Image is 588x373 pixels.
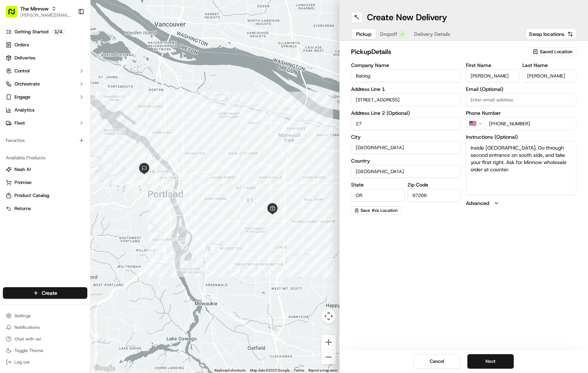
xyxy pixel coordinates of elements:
input: Got a question? Start typing here... [19,47,130,54]
img: Nash [7,7,22,22]
img: Google [92,364,116,373]
a: Report a map error [308,368,337,372]
button: The Minnow[PERSON_NAME][EMAIL_ADDRESS][DOMAIN_NAME] [3,3,75,20]
div: Available Products [3,152,87,164]
input: Apartment, suite, unit, etc. [351,117,462,130]
span: Returns [14,205,31,212]
button: Returns [3,203,87,214]
button: Create [3,287,87,299]
button: Cancel [414,354,460,369]
span: Pickup [356,30,371,38]
button: Promise [3,177,87,188]
span: Promise [14,179,32,186]
button: Zoom in [321,335,336,349]
input: Enter first name [466,69,520,82]
a: Powered byPylon [51,160,88,165]
button: Fleet [3,117,87,129]
label: City [351,134,462,139]
span: Nash AI [14,166,31,173]
span: Orders [14,42,29,48]
div: Start new chat [33,69,119,76]
label: Phone Number [466,110,576,116]
span: • [60,112,63,118]
button: Next [467,354,514,369]
span: Create [42,289,57,297]
h1: Create New Delivery [367,12,447,23]
button: See all [112,93,132,101]
span: Pylon [72,160,88,165]
a: Terms (opens in new tab) [294,368,304,372]
button: Advanced [466,200,576,207]
input: Enter city [351,141,462,154]
span: [PERSON_NAME] [22,112,59,118]
span: Engage [14,94,30,100]
span: Save this Location [360,208,398,213]
a: Promise [6,179,84,186]
div: 📗 [7,143,13,149]
a: Returns [6,205,84,212]
div: Past conversations [7,94,49,100]
input: Enter country [351,165,462,178]
h2: pickup Details [351,47,525,57]
span: Analytics [14,107,34,113]
button: Map camera controls [321,309,336,323]
a: Open this area in Google Maps (opens a new window) [92,364,116,373]
p: 1 / 4 [51,28,65,36]
label: Last Name [522,63,576,68]
button: Log out [3,357,87,367]
img: 1736555255976-a54dd68f-1ca7-489b-9aae-adbdc363a1c4 [7,69,20,82]
label: Country [351,158,462,163]
button: Settings [3,311,87,321]
label: Email (Optional) [466,87,576,92]
input: Enter phone number [484,117,576,130]
button: Engage [3,91,87,103]
label: Instructions (Optional) [466,134,576,139]
button: Chat with us! [3,334,87,344]
button: Save this Location [351,206,401,215]
span: Saved Location [540,49,572,55]
img: 1736555255976-a54dd68f-1ca7-489b-9aae-adbdc363a1c4 [14,113,20,118]
button: The Minnow [20,5,49,12]
span: Control [14,68,30,74]
input: Enter email address [466,93,576,106]
input: Enter company name [351,69,462,82]
label: First Name [466,63,520,68]
div: Favorites [3,135,87,146]
span: Settings [14,313,31,319]
label: Advanced [466,200,489,207]
button: Notifications [3,322,87,332]
span: Toggle Theme [14,348,43,353]
label: Address Line 2 (Optional) [351,110,462,116]
p: Welcome 👋 [7,29,132,41]
span: Dropoff [380,30,397,38]
label: State [351,182,405,187]
button: Start new chat [123,71,132,80]
button: Orchestrate [3,78,87,90]
button: Swap locations [526,28,576,40]
div: 💻 [61,143,67,149]
span: Orchestrate [14,81,40,87]
div: We're available if you need us! [33,76,100,82]
button: Product Catalog [3,190,87,201]
button: Nash AI [3,164,87,175]
span: Notifications [14,324,40,330]
input: Enter zip code [408,189,462,202]
span: Fleet [14,120,25,126]
span: [DATE] [64,112,79,118]
button: Saved Location [529,47,576,57]
label: Company Name [351,63,462,68]
img: Brigitte Vinadas [7,105,19,117]
span: Product Catalog [14,192,49,199]
img: 8016278978528_b943e370aa5ada12b00a_72.png [15,69,28,82]
span: Log out [14,359,29,365]
a: Nash AI [6,166,84,173]
button: Toggle Theme [3,345,87,356]
button: [PERSON_NAME][EMAIL_ADDRESS][DOMAIN_NAME] [20,12,72,18]
a: Product Catalog [6,192,84,199]
span: API Documentation [68,142,116,150]
label: Address Line 1 [351,87,462,92]
button: Zoom out [321,350,336,364]
span: Knowledge Base [14,142,55,150]
a: 📗Knowledge Base [4,139,58,152]
textarea: Inside [GEOGRAPHIC_DATA]. Go through second entrance on south side, and take your first right. As... [466,141,576,195]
